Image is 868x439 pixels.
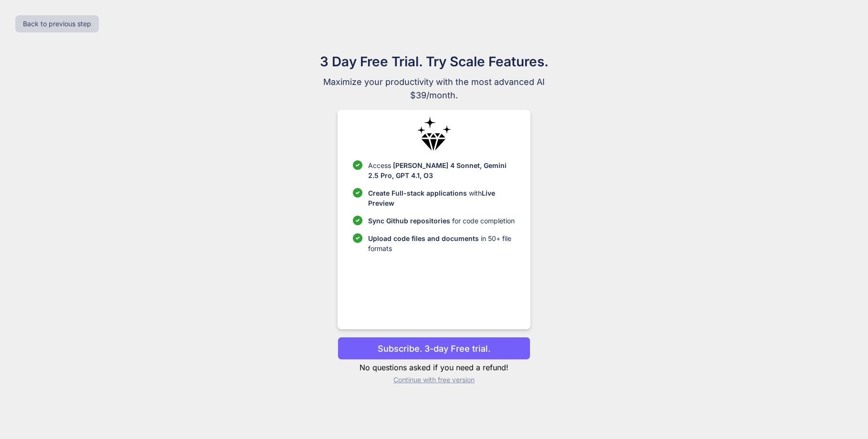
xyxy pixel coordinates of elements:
img: checklist [353,160,362,170]
img: checklist [353,216,362,225]
p: for code completion [368,216,515,226]
span: $39/month. [274,89,594,102]
p: Continue with free version [338,375,530,385]
button: Subscribe. 3-day Free trial. [338,337,530,360]
p: in 50+ file formats [368,233,515,253]
p: Subscribe. 3-day Free trial. [378,342,490,355]
span: Upload code files and documents [368,234,479,242]
button: Back to previous step [15,15,99,32]
span: Maximize your productivity with the most advanced AI [274,75,594,89]
p: with [368,188,515,208]
p: Access [368,160,515,180]
img: checklist [353,188,362,198]
h1: 3 Day Free Trial. Try Scale Features. [274,52,594,72]
span: Create Full-stack applications [368,189,469,197]
img: checklist [353,233,362,243]
span: Sync Github repositories [368,217,450,225]
p: No questions asked if you need a refund! [338,362,530,373]
span: [PERSON_NAME] 4 Sonnet, Gemini 2.5 Pro, GPT 4.1, O3 [368,161,507,179]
